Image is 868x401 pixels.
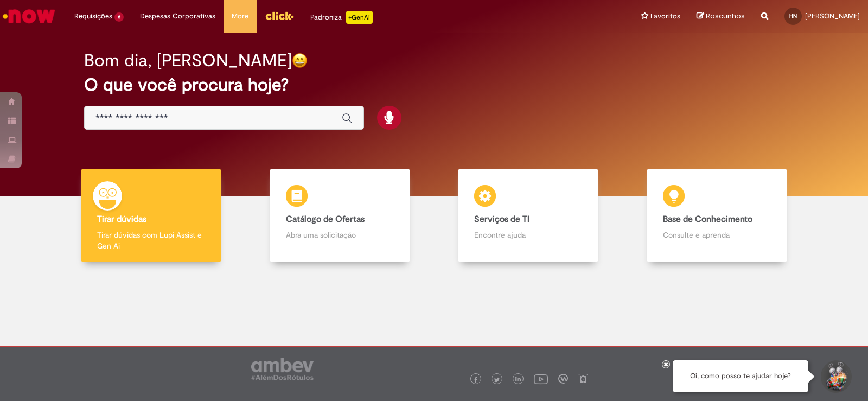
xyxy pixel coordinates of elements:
img: logo_footer_workplace.png [558,374,568,384]
span: More [232,11,248,22]
a: Rascunhos [697,11,745,22]
span: HN [789,12,797,20]
p: Encontre ajuda [474,230,582,240]
a: Catálogo de Ofertas Abra uma solicitação [246,169,435,263]
img: happy-face.png [292,53,308,68]
span: Favoritos [650,11,680,22]
img: logo_footer_naosei.png [578,374,588,384]
div: Padroniza [310,11,373,24]
b: Tirar dúvidas [97,214,146,225]
span: Rascunhos [706,11,745,21]
a: Tirar dúvidas Tirar dúvidas com Lupi Assist e Gen Ai [57,169,246,263]
span: [PERSON_NAME] [805,11,860,21]
p: Abra uma solicitação [286,230,394,240]
b: Catálogo de Ofertas [286,214,365,225]
img: logo_footer_youtube.png [534,372,548,386]
a: Serviços de TI Encontre ajuda [434,169,623,263]
a: Base de Conhecimento Consulte e aprenda [623,169,812,263]
img: logo_footer_linkedin.png [515,377,521,383]
button: Iniciar Conversa de Suporte [819,360,852,393]
img: logo_footer_facebook.png [473,377,478,383]
img: logo_footer_twitter.png [494,377,500,383]
span: Despesas Corporativas [140,11,215,22]
span: Requisições [74,11,112,22]
h2: O que você procura hoje? [84,75,784,94]
b: Base de Conhecimento [663,214,752,225]
p: Consulte e aprenda [663,230,771,240]
div: Oi, como posso te ajudar hoje? [673,360,808,392]
b: Serviços de TI [474,214,529,225]
span: 6 [114,12,124,22]
img: ServiceNow [1,5,57,27]
h2: Bom dia, [PERSON_NAME] [84,51,292,70]
p: Tirar dúvidas com Lupi Assist e Gen Ai [97,230,205,251]
p: +GenAi [346,11,373,24]
img: logo_footer_ambev_rotulo_gray.png [251,358,314,380]
img: click_logo_yellow_360x200.png [265,8,294,24]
